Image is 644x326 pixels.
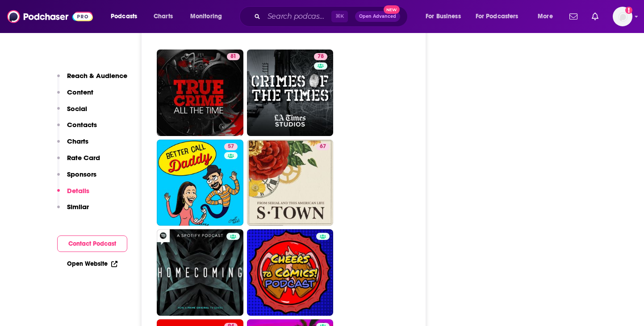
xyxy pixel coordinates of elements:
[67,120,97,129] p: Contacts
[190,10,222,23] span: Monitoring
[355,11,400,22] button: Open AdvancedNew
[67,202,89,211] p: Similar
[67,104,87,113] p: Social
[57,120,97,137] button: Contacts
[316,143,330,150] a: 67
[247,50,334,136] a: 78
[105,9,149,24] button: open menu
[57,137,88,153] button: Charts
[67,88,93,96] p: Content
[419,9,472,24] button: open menu
[230,52,236,61] span: 81
[331,11,348,22] span: ⌘ K
[57,170,96,186] button: Sponsors
[588,9,602,24] a: Show notifications dropdown
[224,143,238,150] a: 57
[228,142,234,151] span: 57
[247,140,334,226] a: 67
[613,7,632,26] button: Show profile menu
[154,10,173,23] span: Charts
[67,137,88,145] p: Charts
[67,153,100,162] p: Rate Card
[184,9,234,24] button: open menu
[470,9,531,24] button: open menu
[613,7,632,26] img: User Profile
[67,170,96,178] p: Sponsors
[613,7,632,26] span: Logged in as autumncomm
[157,50,243,136] a: 81
[227,53,240,60] a: 81
[476,10,519,23] span: For Podcasters
[318,52,324,61] span: 78
[57,104,87,121] button: Social
[384,5,400,14] span: New
[264,9,331,24] input: Search podcasts, credits, & more...
[566,9,581,24] a: Show notifications dropdown
[426,10,461,23] span: For Business
[625,7,632,14] svg: Add a profile image
[57,202,89,219] button: Similar
[111,10,137,23] span: Podcasts
[538,10,553,23] span: More
[57,186,89,203] button: Details
[57,88,93,104] button: Content
[320,142,326,151] span: 67
[57,71,127,88] button: Reach & Audience
[7,8,93,25] img: Podchaser - Follow, Share and Rate Podcasts
[314,53,327,60] a: 78
[57,153,100,170] button: Rate Card
[57,235,127,252] button: Contact Podcast
[157,140,243,226] a: 57
[67,71,127,80] p: Reach & Audience
[248,6,416,27] div: Search podcasts, credits, & more...
[67,260,117,268] a: Open Website
[531,9,564,24] button: open menu
[67,186,89,195] p: Details
[148,9,178,24] a: Charts
[359,14,396,19] span: Open Advanced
